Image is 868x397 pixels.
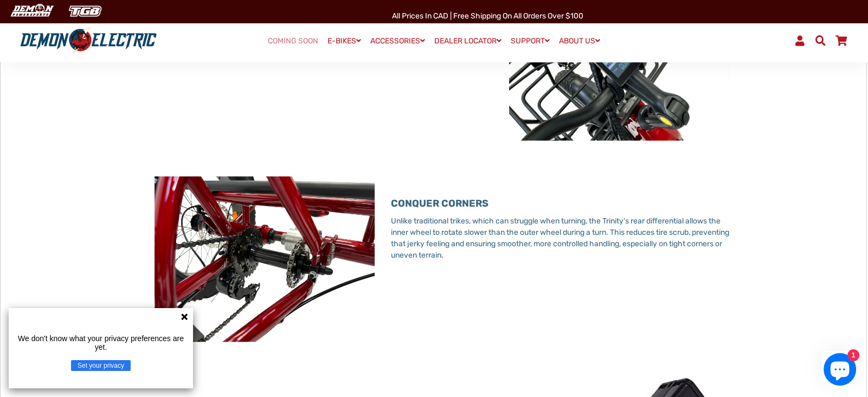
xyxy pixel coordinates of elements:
a: ACCESSORIES [367,33,429,49]
a: ABOUT US [555,33,604,49]
img: TGB Canada [63,2,107,20]
a: SUPPORT [507,33,554,49]
a: COMING SOON [264,34,322,49]
a: E-BIKES [324,33,365,49]
button: Set your privacy [71,360,131,371]
a: DEALER LOCATOR [430,33,505,49]
img: Demon Electric logo [16,27,160,55]
p: We don't know what your privacy preferences are yet. [13,334,189,351]
p: Unlike traditional trikes, which can struggle when turning, the Trinity's rear differential allow... [391,215,729,261]
span: All Prices in CAD | Free shipping on all orders over $100 [392,11,583,21]
img: IMG_6087_1.jpg [155,176,375,342]
h3: CONQUER CORNERS [391,198,729,210]
img: Demon Electric [5,2,57,20]
inbox-online-store-chat: Shopify online store chat [820,353,859,388]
